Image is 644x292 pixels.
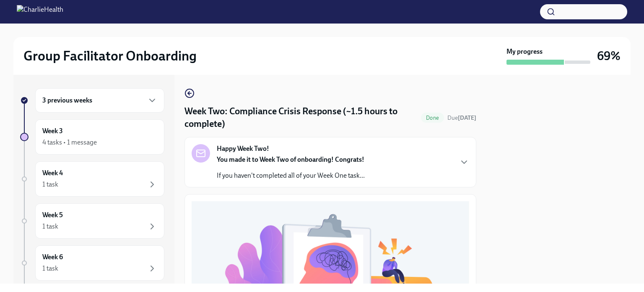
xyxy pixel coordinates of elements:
[42,126,63,136] h6: Week 3
[421,115,444,121] span: Done
[42,264,58,273] div: 1 task
[23,47,197,64] h2: Group Facilitator Onboarding
[35,88,164,113] div: 3 previous weeks
[42,168,63,178] h6: Week 4
[506,47,543,56] strong: My progress
[217,155,364,163] strong: You made it to Week Two of onboarding! Congrats!
[447,114,476,122] span: September 16th, 2025 08:00
[20,161,164,197] a: Week 41 task
[42,210,63,220] h6: Week 5
[42,96,92,105] h6: 3 previous weeks
[17,5,63,18] img: CharlieHealth
[217,171,365,180] p: If you haven't completed all of your Week One task...
[42,253,63,262] h6: Week 6
[597,48,621,63] h3: 69%
[42,222,58,231] div: 1 task
[20,119,164,155] a: Week 34 tasks • 1 message
[458,114,476,121] strong: [DATE]
[217,144,269,153] strong: Happy Week Two!
[20,245,164,281] a: Week 61 task
[42,180,58,189] div: 1 task
[20,203,164,239] a: Week 51 task
[447,114,476,121] span: Due
[184,105,418,130] h4: Week Two: Compliance Crisis Response (~1.5 hours to complete)
[42,138,97,147] div: 4 tasks • 1 message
